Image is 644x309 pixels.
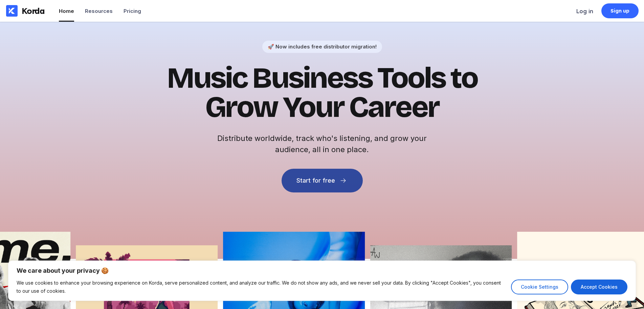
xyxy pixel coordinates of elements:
a: Sign up [601,3,639,18]
p: We care about your privacy 🍪 [17,267,627,275]
div: Resources [85,8,113,14]
div: Sign up [610,7,630,14]
div: Start for free [296,177,335,184]
p: We use cookies to enhance your browsing experience on Korda, serve personalized content, and anal... [17,279,506,295]
button: Cookie Settings [511,280,568,294]
div: Log in [576,8,593,15]
button: Accept Cookies [571,280,627,294]
button: Start for free [282,169,363,192]
div: Korda [22,6,45,16]
h1: Music Business Tools to Grow Your Career [156,64,488,122]
div: Home [59,8,74,14]
h2: Distribute worldwide, track who's listening, and grow your audience, all in one place. [214,133,430,155]
div: Pricing [124,8,141,14]
div: 🚀 Now includes free distributor migration! [268,43,377,50]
